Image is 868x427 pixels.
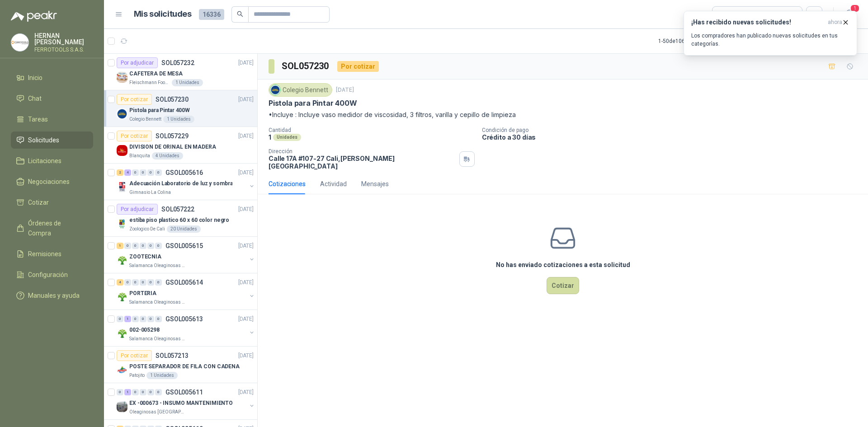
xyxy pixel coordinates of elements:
span: Licitaciones [28,156,61,166]
div: 0 [140,169,146,176]
div: Por cotizar [117,350,152,361]
div: 0 [132,316,139,322]
img: Company Logo [270,85,280,95]
div: 0 [155,389,162,395]
span: Cotizar [28,197,49,207]
a: 0 1 0 0 0 0 GSOL005611[DATE] Company LogoEX -000673 - INSUMO MANTENIMIENTOOleaginosas [GEOGRAPHIC... [117,387,255,416]
div: Por adjudicar [117,204,158,215]
h1: Mis solicitudes [134,8,192,21]
div: 0 [117,389,123,395]
div: 1 Unidades [172,79,203,86]
p: Patojito [129,372,145,379]
p: [DATE] [238,278,254,287]
span: search [237,11,243,17]
span: Negociaciones [28,177,70,187]
div: Todas [718,9,737,19]
div: 0 [147,389,154,395]
div: 0 [124,243,131,249]
div: 0 [147,243,154,249]
a: Por cotizarSOL057230[DATE] Company LogoPistola para Pintar 400WColegio Bennett1 Unidades [104,90,257,127]
a: 1 0 0 0 0 0 GSOL005615[DATE] Company LogoZOOTECNIASalamanca Oleaginosas SAS [117,240,255,269]
p: [DATE] [238,315,254,324]
div: 1 [124,316,131,322]
a: Solicitudes [11,131,93,149]
div: 0 [155,316,162,322]
p: GSOL005615 [165,243,203,249]
span: Solicitudes [28,135,59,145]
p: [DATE] [238,205,254,214]
div: 0 [147,316,154,322]
div: 1 Unidades [163,116,194,123]
a: Chat [11,90,93,107]
h3: SOL057230 [282,59,330,73]
div: Actividad [320,179,347,189]
a: Órdenes de Compra [11,215,93,242]
span: Manuales y ayuda [28,291,80,300]
div: 0 [155,169,162,176]
img: Company Logo [117,365,127,375]
div: Por cotizar [337,61,379,72]
p: Salamanca Oleaginosas SAS [129,335,186,343]
p: 002-005298 [129,326,160,334]
div: Unidades [273,134,301,141]
a: Por adjudicarSOL057222[DATE] Company Logoestiba piso plastico 60 x 60 color negroZoologico De Cal... [104,200,257,237]
a: Manuales y ayuda [11,287,93,304]
span: ahora [828,19,842,26]
img: Company Logo [117,401,127,412]
a: Configuración [11,266,93,283]
div: 1 - 50 de 10613 [658,34,720,48]
div: 1 [124,389,131,395]
div: 0 [147,169,154,176]
span: Configuración [28,270,68,280]
p: GSOL005614 [165,279,203,286]
h3: No has enviado cotizaciones a esta solicitud [496,260,630,270]
a: 4 0 0 0 0 0 GSOL005614[DATE] Company LogoPORTERIASalamanca Oleaginosas SAS [117,277,255,306]
p: PORTERIA [129,289,156,298]
span: Inicio [28,73,42,83]
img: Company Logo [117,108,127,119]
p: Pistola para Pintar 400W [269,99,357,108]
p: Cantidad [269,127,475,133]
p: Condición de pago [482,127,864,133]
p: Colegio Bennett [129,116,161,123]
p: Dirección [269,148,456,155]
p: [DATE] [238,169,254,177]
p: Salamanca Oleaginosas SAS [129,262,186,269]
div: Mensajes [361,179,389,189]
div: 4 Unidades [152,152,183,160]
a: Cotizar [11,194,93,211]
a: Inicio [11,69,93,86]
p: DIVISION DE ORINAL EN MADERA [129,143,216,151]
img: Company Logo [117,72,127,83]
div: 0 [140,389,146,395]
p: [DATE] [238,388,254,397]
img: Company Logo [117,182,127,192]
p: SOL057222 [161,206,194,212]
p: CAFETERA DE MESA [129,70,183,78]
p: Calle 17A #107-27 Cali , [PERSON_NAME][GEOGRAPHIC_DATA] [269,155,456,170]
p: FERROTOOLS S.A.S. [34,47,93,52]
div: 0 [117,316,123,322]
p: Crédito a 30 días [482,133,864,141]
button: Cotizar [547,277,579,294]
a: Tareas [11,111,93,128]
p: 1 [269,133,271,141]
p: Fleischmann Foods S.A. [129,79,170,86]
p: Los compradores han publicado nuevas solicitudes en tus categorías. [691,32,849,48]
div: 20 Unidades [167,225,201,233]
p: SOL057229 [156,133,189,139]
p: •Incluye : Incluye vaso medidor de viscosidad, 3 filtros, varilla y cepillo de limpieza [269,110,857,120]
p: SOL057230 [156,96,189,103]
div: 1 [117,243,123,249]
div: 0 [147,279,154,286]
p: [DATE] [238,95,254,104]
img: Company Logo [117,218,127,229]
img: Company Logo [117,328,127,339]
p: Blanquita [129,152,150,160]
img: Company Logo [117,291,127,302]
div: Por cotizar [117,131,152,141]
div: 2 [117,169,123,176]
span: Tareas [28,114,48,124]
a: Por cotizarSOL057213[DATE] Company LogoPOSTE SEPARADOR DE FILA CON CADENAPatojito1 Unidades [104,347,257,383]
span: 1 [850,4,860,13]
